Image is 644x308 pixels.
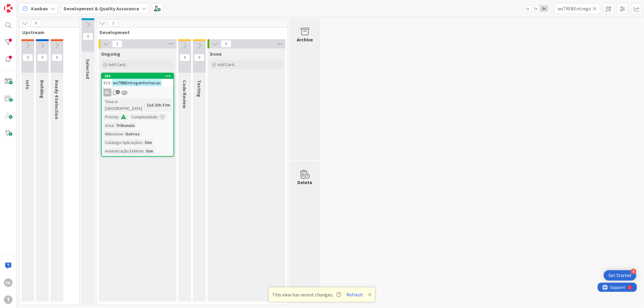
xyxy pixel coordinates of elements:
input: Quick Filter... [555,3,600,14]
div: SL [103,89,111,96]
div: Milestone [103,131,123,137]
div: SL [102,89,173,96]
span: : [157,114,158,120]
span: 1x [523,5,532,12]
span: Add Card... [108,62,128,67]
div: 280819 -wsTRIBEntregaInformacao [102,73,173,87]
mark: wsTRIBEntregaInformacao [112,79,162,86]
span: Testing [196,80,202,97]
div: 4 [631,269,636,274]
span: 0 [194,54,205,61]
span: : [123,131,124,137]
span: : [114,122,114,129]
div: Delete [298,179,313,186]
span: Support [13,1,28,8]
div: Priority [103,114,118,120]
span: Kanban [31,5,48,12]
span: 1 [112,40,122,47]
span: Info [25,80,31,89]
span: : [118,114,119,120]
span: 0 [23,54,33,61]
a: 280819 -wsTRIBEntregaInformacaoSLTime in [GEOGRAPHIC_DATA]:11d 23h 37mPriority:Complexidade:Area:... [101,73,174,157]
span: 0 [83,33,93,40]
div: Sim [144,148,155,154]
span: : [144,102,145,108]
span: 819 - [103,80,112,86]
button: Refresh [345,291,365,299]
span: Upstream [22,29,72,35]
span: 0 [52,54,62,61]
div: Autenticação Externa [103,148,143,154]
span: Building [39,80,45,98]
span: 0 [37,54,47,61]
div: T [4,296,12,304]
div: 1 [32,2,33,7]
span: : [142,139,143,146]
span: 0 [180,54,190,61]
span: This view has recent changes. [272,291,341,298]
div: Sim [143,139,153,146]
span: 9 [116,90,120,94]
div: Complexidade [130,114,157,120]
span: Code Review [182,80,188,108]
img: Visit kanbanzone.com [4,4,12,12]
div: Time in [GEOGRAPHIC_DATA] [103,98,144,112]
div: Get Started [609,272,632,278]
b: Development & Quality Assurance [64,5,139,12]
div: Catalogo Aplicações [103,139,142,146]
span: 0 [221,40,231,47]
div: 280 [104,74,173,78]
span: 2x [532,5,540,12]
span: Add Card... [217,62,237,67]
span: : [143,148,144,154]
span: Development [100,29,280,35]
span: Ready 4 Selection [54,80,60,119]
div: Open Get Started checklist, remaining modules: 4 [604,270,636,281]
div: Tribunais [114,122,136,129]
div: Outros [124,131,141,137]
div: 11d 23h 37m [145,102,172,108]
span: Ongoing [101,51,120,57]
span: 3x [540,5,548,12]
span: 1 [108,19,118,27]
div: Area [103,122,114,129]
span: Selected [85,59,91,79]
div: Archive [297,36,313,43]
span: 0 [31,19,41,27]
div: 280 [102,73,173,79]
div: FA [4,278,12,287]
span: Done [210,51,222,57]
